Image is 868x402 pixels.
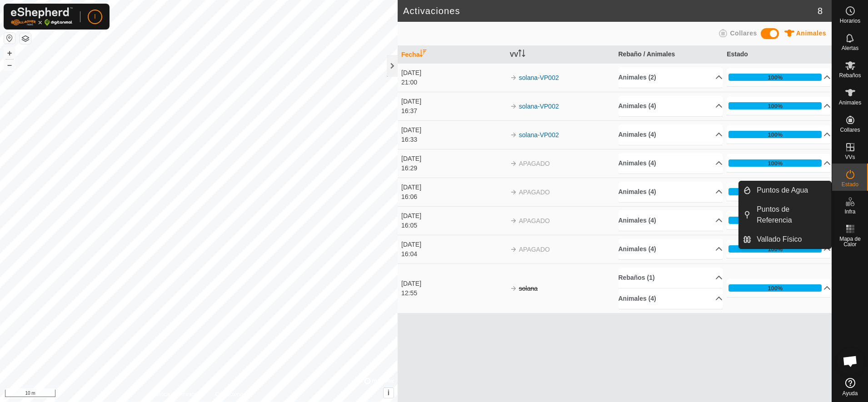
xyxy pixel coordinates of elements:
li: Puntos de Agua [739,181,831,199]
div: 100% [728,188,822,195]
img: arrow [510,246,517,253]
div: 100% [768,102,783,110]
div: 16:37 [401,106,505,116]
a: Contáctenos [215,390,246,398]
h2: Activaciones [403,5,818,16]
div: 100% [728,217,822,224]
span: Collares [730,30,757,37]
img: arrow [510,160,517,167]
div: [DATE] [401,68,505,78]
span: Puntos de Agua [757,185,808,196]
span: Puntos de Referencia [757,204,826,226]
div: [DATE] [401,125,505,135]
a: Política de Privacidad [152,390,204,398]
span: Animales [796,30,826,37]
span: I [94,12,96,21]
img: arrow [510,74,517,81]
th: Rebaño / Animales [615,46,723,64]
p-accordion-header: Animales (4) [619,124,723,145]
span: Mapa de Calor [834,236,866,247]
p-accordion-header: Animales (4) [619,210,723,231]
button: – [4,60,15,70]
a: solana-VP002 [519,103,559,110]
span: APAGADO [519,246,550,253]
span: Estado [842,182,858,187]
a: solana-VP002 [519,74,559,81]
div: [DATE] [401,240,505,249]
div: 100% [768,159,783,168]
div: 12:55 [401,288,505,298]
s: solana [519,285,538,292]
button: Restablecer Mapa [4,33,15,44]
p-accordion-header: 100% [727,279,831,297]
p-accordion-header: 100% [727,183,831,201]
p-accordion-header: 100% [727,211,831,229]
p-sorticon: Activar para ordenar [518,51,525,58]
p-accordion-header: 100% [727,68,831,86]
div: 100% [768,73,783,82]
span: VVs [845,154,855,160]
button: i [384,388,394,398]
div: 16:06 [401,192,505,202]
div: 100% [728,102,822,109]
div: 16:33 [401,135,505,144]
button: + [4,48,15,59]
p-accordion-header: 100% [727,125,831,144]
span: APAGADO [519,160,550,167]
img: Logo Gallagher [11,7,73,26]
p-accordion-header: Animales (4) [619,288,723,309]
p-accordion-header: Animales (4) [619,96,723,116]
div: [DATE] [401,154,505,164]
p-accordion-header: 100% [727,97,831,115]
p-accordion-header: Animales (4) [619,153,723,174]
span: APAGADO [519,217,550,224]
p-accordion-header: 100% [727,154,831,172]
a: Ayuda [832,374,868,400]
div: [DATE] [401,211,505,221]
a: solana-VP002 [519,131,559,139]
span: 8 [818,4,823,18]
span: Rebaños [839,73,861,78]
p-accordion-header: Rebaños (1) [619,268,723,288]
a: Puntos de Agua [751,181,831,199]
div: 100% [728,245,822,253]
div: [DATE] [401,279,505,288]
span: Ayuda [843,391,858,396]
div: 100% [728,284,822,292]
div: 100% [728,74,822,81]
img: arrow [510,103,517,110]
a: Puntos de Referencia [751,200,831,229]
span: Horarios [840,18,860,24]
div: 16:05 [401,221,505,230]
img: arrow [510,131,517,139]
th: Fecha [398,46,506,64]
span: Vallado Físico [757,234,802,245]
span: Animales [839,100,861,105]
p-sorticon: Activar para ordenar [419,51,427,58]
th: Estado [723,46,832,64]
li: Puntos de Referencia [739,200,831,229]
div: 21:00 [401,78,505,87]
div: 100% [728,131,822,138]
a: Vallado Físico [751,230,831,248]
div: 16:29 [401,164,505,173]
img: arrow [510,285,517,292]
span: Infra [844,209,855,214]
p-accordion-header: Animales (4) [619,182,723,202]
span: i [388,389,389,397]
p-accordion-header: 100% [727,240,831,258]
span: APAGADO [519,189,550,196]
div: 100% [768,130,783,139]
p-accordion-header: Animales (4) [619,239,723,259]
img: arrow [510,189,517,196]
th: VV [506,46,615,64]
li: Vallado Físico [739,230,831,248]
span: Collares [840,127,860,133]
div: 100% [768,245,783,253]
p-accordion-header: Animales (2) [619,67,723,88]
div: [DATE] [401,183,505,192]
div: 16:04 [401,249,505,259]
div: 100% [728,159,822,167]
div: 100% [768,284,783,293]
button: Capas del Mapa [20,33,31,44]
